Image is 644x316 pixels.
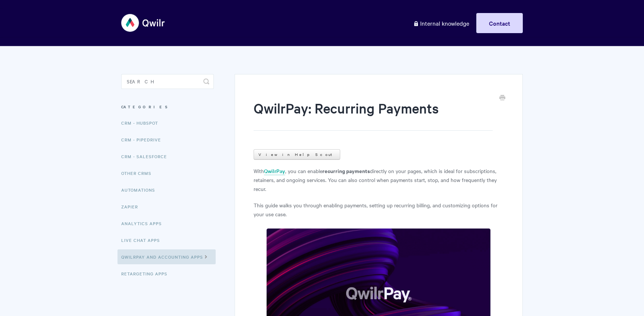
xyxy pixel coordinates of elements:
[476,13,523,33] a: Contact
[121,74,214,89] input: Search
[121,115,164,130] a: CRM - HubSpot
[121,182,161,197] a: Automations
[121,166,157,181] a: Other CRMs
[408,13,475,33] a: Internal knowledge
[117,249,216,264] a: QwilrPay and Accounting Apps
[121,199,144,214] a: Zapier
[121,100,214,114] h3: Categories
[264,167,285,175] a: QwilrPay
[121,132,167,147] a: CRM - Pipedrive
[499,94,505,102] a: Print this Article
[121,266,173,281] a: Retargeting Apps
[254,99,493,131] h1: QwilrPay: Recurring Payments
[322,167,370,175] strong: recurring payments
[121,9,165,37] img: Qwilr Help Center
[254,166,504,193] p: With , you can enable directly on your pages, which is ideal for subscriptions, retainers, and on...
[254,201,504,218] p: This guide walks you through enabling payments, setting up recurring billing, and customizing opt...
[121,216,167,231] a: Analytics Apps
[121,149,173,164] a: CRM - Salesforce
[254,149,340,160] a: View in Help Scout
[121,233,165,248] a: Live Chat Apps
